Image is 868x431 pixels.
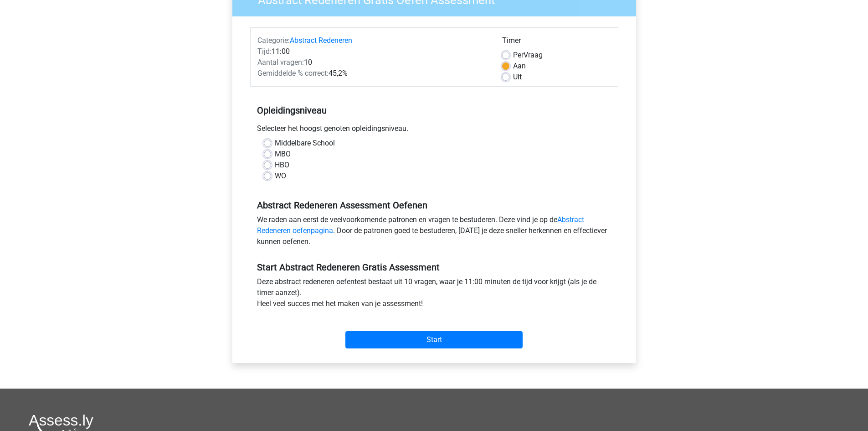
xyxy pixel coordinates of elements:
[251,68,495,79] div: 45,2%
[257,36,290,45] span: Categorie:
[513,50,543,61] label: Vraag
[275,171,286,182] label: WO
[257,69,329,78] span: Gemiddelde % correct:
[257,200,611,211] h5: Abstract Redeneren Assessment Oefenen
[513,61,526,72] label: Aan
[257,262,611,273] h5: Start Abstract Redeneren Gratis Assessment
[513,51,524,59] span: Per
[250,276,618,313] div: Deze abstract redeneren oefentest bestaat uit 10 vragen, waar je 11:00 minuten de tijd voor krijg...
[290,36,352,45] a: Abstract Redeneren
[250,214,618,251] div: We raden aan eerst de veelvoorkomende patronen en vragen te bestuderen. Deze vind je op de . Door...
[345,331,523,348] input: Start
[251,57,495,68] div: 10
[275,138,335,149] label: Middelbare School
[250,123,618,138] div: Selecteer het hoogst genoten opleidingsniveau.
[251,46,495,57] div: 11:00
[257,58,304,67] span: Aantal vragen:
[502,35,611,50] div: Timer
[275,149,291,160] label: MBO
[257,47,272,56] span: Tijd:
[275,160,289,171] label: HBO
[513,72,522,83] label: Uit
[257,101,611,119] h5: Opleidingsniveau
